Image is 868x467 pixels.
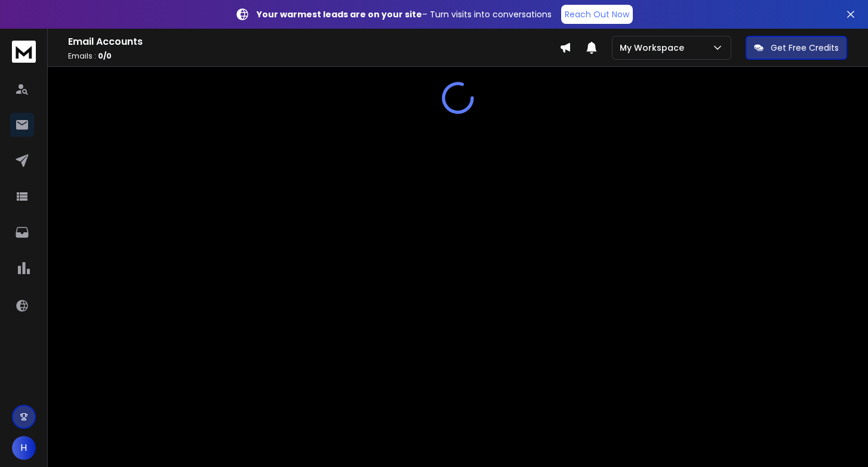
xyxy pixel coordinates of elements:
img: logo [12,41,36,63]
p: – Turn visits into conversations [257,8,552,20]
p: My Workspace [620,42,689,54]
strong: Your warmest leads are on your site [257,8,422,20]
h1: Email Accounts [68,35,559,49]
p: Emails : [68,51,559,61]
a: Reach Out Now [561,5,633,24]
button: H [12,436,36,460]
button: Get Free Credits [746,36,847,60]
span: 0 / 0 [98,51,112,61]
p: Reach Out Now [565,8,629,20]
p: Get Free Credits [771,42,839,54]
